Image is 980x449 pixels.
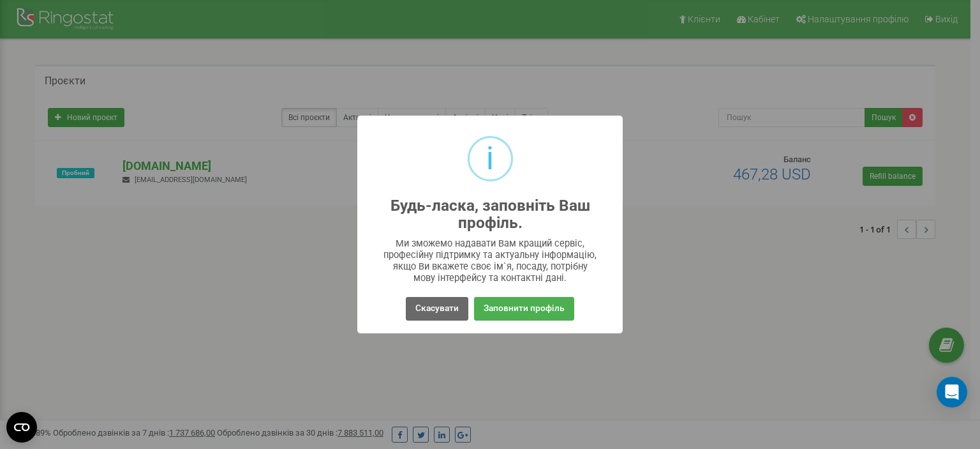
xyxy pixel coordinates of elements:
[406,297,468,321] button: Скасувати
[383,238,598,284] div: Ми зможемо надавати Вам кращий сервіс, професійну підтримку та актуальну інформацію, якщо Ви вкаж...
[937,377,967,407] div: Open Intercom Messenger
[383,197,598,232] h2: Будь-ласка, заповніть Ваш профіль.
[6,412,37,443] button: Open CMP widget
[474,297,574,321] button: Заповнити профіль
[486,138,494,179] div: i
